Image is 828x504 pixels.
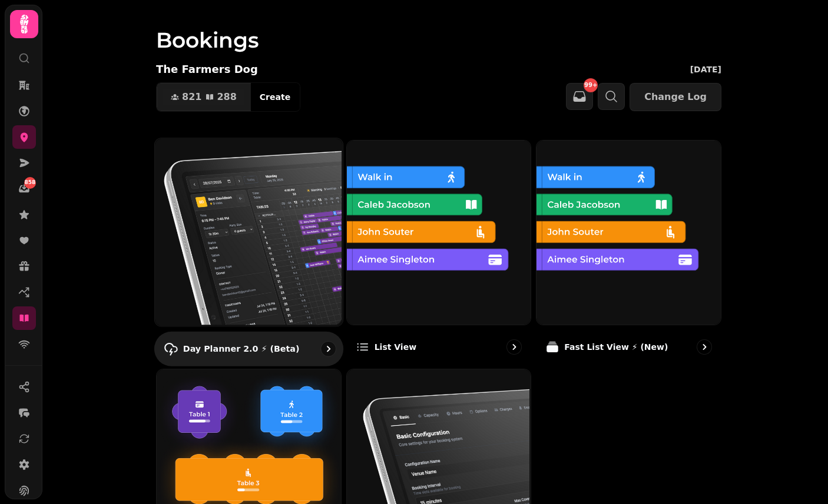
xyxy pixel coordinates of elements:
img: List view [346,139,530,323]
svg: go to [508,341,520,353]
span: Change Log [644,92,707,102]
button: 821288 [157,83,251,111]
button: Create [250,83,300,111]
span: Create [260,93,290,101]
a: Day Planner 2.0 ⚡ (Beta)Day Planner 2.0 ⚡ (Beta) [154,138,343,366]
p: List view [375,341,416,353]
p: [DATE] [690,64,721,75]
img: Day Planner 2.0 ⚡ (Beta) [154,137,342,325]
span: 99+ [584,82,597,88]
a: Fast List View ⚡ (New)Fast List View ⚡ (New) [536,140,721,364]
svg: go to [322,343,334,355]
button: Change Log [630,83,721,111]
span: 288 [217,92,236,102]
svg: go to [698,341,710,353]
a: List viewList view [346,140,532,364]
a: 858 [12,177,36,201]
p: Fast List View ⚡ (New) [564,341,668,353]
span: 821 [182,92,201,102]
img: Fast List View ⚡ (New) [535,139,720,323]
p: Day Planner 2.0 ⚡ (Beta) [183,343,300,355]
p: The Farmers Dog [156,61,258,78]
span: 858 [25,179,36,187]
